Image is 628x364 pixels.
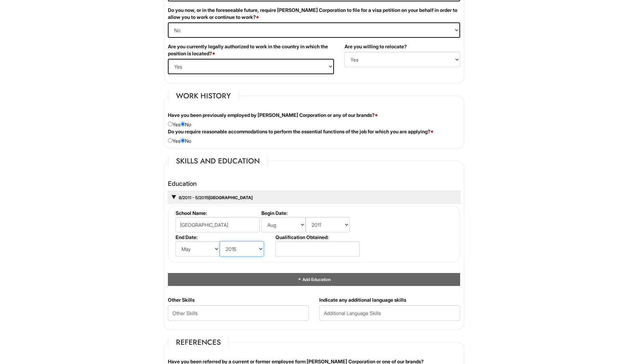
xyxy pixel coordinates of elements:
input: Additional Language Skills [319,305,460,321]
input: Other Skills [168,305,309,321]
h4: Education [168,180,460,187]
label: Are you willing to relocate? [344,43,407,50]
a: Add Education [297,277,331,282]
select: (Yes / No) [168,59,334,74]
label: Do you now, or in the foreseeable future, require [PERSON_NAME] Corporation to file for a visa pe... [168,7,460,21]
select: (Yes / No) [168,22,460,38]
label: Other Skills [168,296,194,303]
label: Have you been previously employed by [PERSON_NAME] Corporation or any of our brands? [168,112,378,119]
label: Are you currently legally authorized to work in the country in which the position is located? [168,43,334,57]
label: School Name: [176,210,259,216]
span: 8/2011 - 5/2015 [178,195,209,200]
legend: References [168,337,229,348]
legend: Work History [168,91,239,101]
div: Yes No [163,128,465,145]
span: Add Education [302,277,331,282]
label: Begin Date: [261,210,359,216]
label: Do you require reasonable accommodations to perform the essential functions of the job for which ... [168,128,434,135]
div: Yes No [163,112,465,128]
select: (Yes / No) [344,52,460,67]
legend: Skills and Education [168,156,268,166]
label: Indicate any additional language skills [319,296,406,303]
label: Qualification Obtained: [275,234,359,240]
a: 8/2011 - 5/2015[GEOGRAPHIC_DATA] [178,195,253,200]
label: End Date: [176,234,273,240]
